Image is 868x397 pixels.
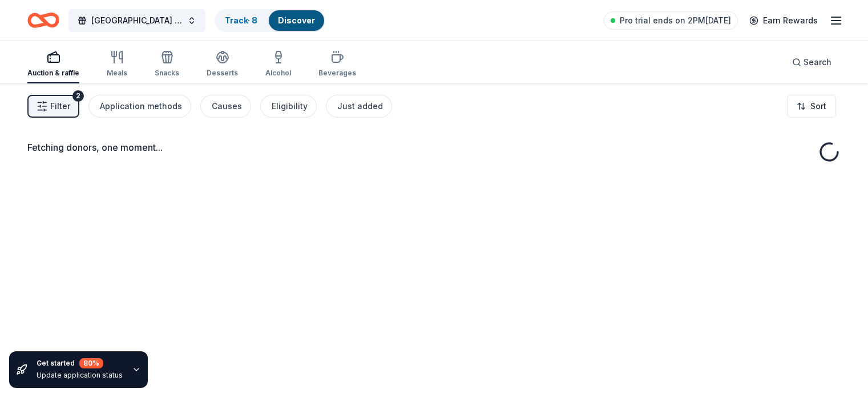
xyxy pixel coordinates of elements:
[337,99,383,113] div: Just added
[100,99,182,113] div: Application methods
[272,99,308,113] div: Eligibility
[50,99,70,113] span: Filter
[318,46,356,83] button: Beverages
[27,46,79,83] button: Auction & raffle
[278,15,315,25] a: Discover
[207,69,238,78] div: Desserts
[620,14,731,27] span: Pro trial ends on 2PM[DATE]
[810,99,826,113] span: Sort
[107,46,127,83] button: Meals
[27,141,841,154] div: Fetching donors, one moment...
[318,69,356,78] div: Beverages
[27,95,79,118] button: Filter2
[804,55,831,69] span: Search
[787,95,836,118] button: Sort
[91,14,183,27] span: [GEOGRAPHIC_DATA] Class of 2026 After Prom
[27,7,59,34] a: Home
[155,46,179,83] button: Snacks
[260,95,317,118] button: Eligibility
[79,358,103,368] div: 80 %
[68,9,205,32] button: [GEOGRAPHIC_DATA] Class of 2026 After Prom
[27,69,79,78] div: Auction & raffle
[326,95,392,118] button: Just added
[200,95,251,118] button: Causes
[37,371,123,380] div: Update application status
[783,51,841,74] button: Search
[265,69,291,78] div: Alcohol
[225,15,257,25] a: Track· 8
[72,90,84,102] div: 2
[88,95,191,118] button: Application methods
[742,10,825,31] a: Earn Rewards
[107,69,127,78] div: Meals
[207,46,238,83] button: Desserts
[37,358,123,368] div: Get started
[215,9,325,32] button: Track· 8Discover
[265,46,291,83] button: Alcohol
[604,11,738,30] a: Pro trial ends on 2PM[DATE]
[155,69,179,78] div: Snacks
[212,99,242,113] div: Causes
